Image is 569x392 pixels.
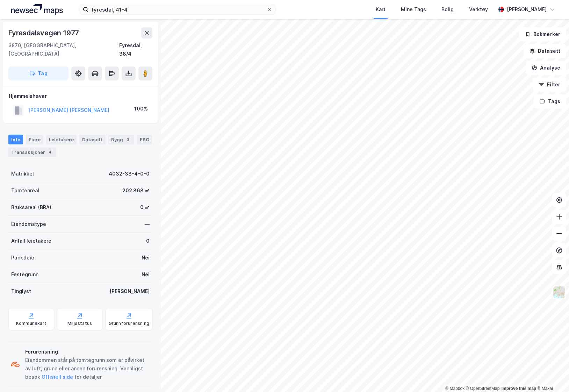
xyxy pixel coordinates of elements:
div: [PERSON_NAME] [109,287,150,295]
div: Bruksareal (BRA) [11,203,51,212]
div: 202 868 ㎡ [122,186,150,195]
div: 3 [124,136,131,143]
div: Forurensning [25,348,150,356]
button: Filter [533,78,566,92]
div: Eiendommen står på tomtegrunn som er påvirket av luft, grunn eller annen forurensning. Vennligst ... [25,356,150,381]
div: Eiendomstype [11,220,46,228]
a: Improve this map [502,386,536,391]
div: Tomteareal [11,186,39,195]
button: Analyse [526,61,566,75]
div: Festegrunn [11,270,38,279]
div: Matrikkel [11,170,34,178]
div: 4032-38-4-0-0 [109,170,150,178]
a: OpenStreetMap [466,386,500,391]
div: Info [8,135,23,144]
a: Mapbox [445,386,464,391]
div: 0 ㎡ [140,203,150,212]
div: Grunnforurensning [109,321,149,326]
div: ESG [137,135,152,144]
div: Leietakere [46,135,77,144]
div: Nei [142,254,150,262]
div: Fyresdalsvegen 1977 [8,27,80,38]
div: Tinglyst [11,287,31,295]
div: 4 [46,149,53,156]
div: Kart [376,5,386,14]
button: Datasett [524,44,566,58]
div: Bygg [108,135,134,144]
div: 100% [134,105,148,113]
div: Fyresdal, 38/4 [119,41,152,58]
div: Punktleie [11,254,34,262]
div: 0 [146,237,150,245]
div: Eiere [26,135,43,144]
div: Kommunekart [16,321,46,326]
div: Transaksjoner [8,147,56,157]
div: Hjemmelshaver [9,92,152,100]
div: Bolig [441,5,454,14]
img: Z [553,286,566,299]
div: Miljøstatus [67,321,92,326]
iframe: Chat Widget [534,358,569,392]
div: — [145,220,150,228]
div: 3870, [GEOGRAPHIC_DATA], [GEOGRAPHIC_DATA] [8,41,119,58]
button: Tag [8,66,69,80]
img: logo.a4113a55bc3d86da70a041830d287a7e.svg [11,4,63,15]
div: Verktøy [469,5,488,14]
div: Antall leietakere [11,237,51,245]
button: Tags [534,94,566,108]
div: [PERSON_NAME] [507,5,547,14]
div: Datasett [79,135,106,144]
button: Bokmerker [519,27,566,41]
div: Mine Tags [401,5,426,14]
div: Nei [142,270,150,279]
input: Søk på adresse, matrikkel, gårdeiere, leietakere eller personer [88,4,267,15]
